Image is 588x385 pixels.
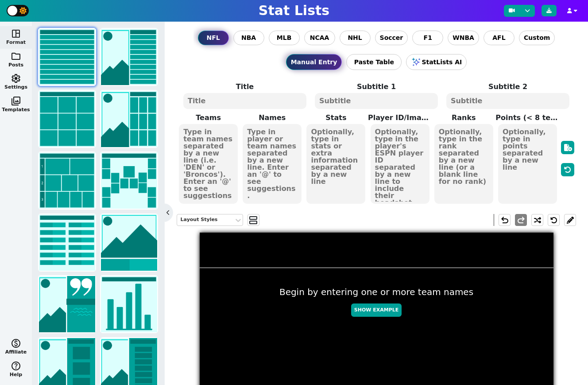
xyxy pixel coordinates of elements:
img: news/quote [39,276,95,332]
button: redo [515,214,527,226]
span: NBA [241,33,256,43]
button: Paste Table [346,54,402,70]
span: NCAA [310,33,329,43]
span: folder [11,51,21,62]
img: chart [101,276,157,332]
img: tier [39,152,95,209]
span: WNBA [453,33,474,43]
label: Teams [177,113,240,123]
label: Player ID/Image URL [368,113,432,123]
img: list [39,29,95,85]
span: NFL [206,33,220,43]
span: photo_library [11,96,21,106]
label: Names [240,113,304,123]
button: undo [499,214,511,226]
button: StatLists AI [406,54,467,70]
div: Begin by entering one or more team names [200,286,553,321]
img: grid with image [101,91,157,147]
span: Soccer [380,33,403,43]
label: Ranks [432,113,495,123]
div: Layout Styles [181,216,230,224]
span: help [11,361,21,371]
img: grid [39,91,95,147]
button: Show Example [351,303,402,317]
img: list with image [101,29,157,85]
label: Stats [304,113,368,123]
span: NHL [348,33,362,43]
span: space_dashboard [11,28,21,39]
img: scores [39,214,95,271]
label: Points (< 8 teams) [495,113,559,123]
img: matchup [101,214,157,271]
span: Custom [524,33,550,43]
span: redo [516,215,526,226]
label: Title [179,82,311,92]
h1: Stat Lists [259,3,329,19]
span: F1 [424,33,432,43]
span: undo [499,215,510,226]
button: Manual Entry [286,54,342,70]
span: monetization_on [11,338,21,349]
span: settings [11,73,21,84]
span: AFL [492,33,505,43]
img: bracket [101,152,157,209]
label: Subtitle 1 [311,82,442,92]
span: MLB [277,33,292,43]
label: Subtitle 2 [442,82,573,92]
